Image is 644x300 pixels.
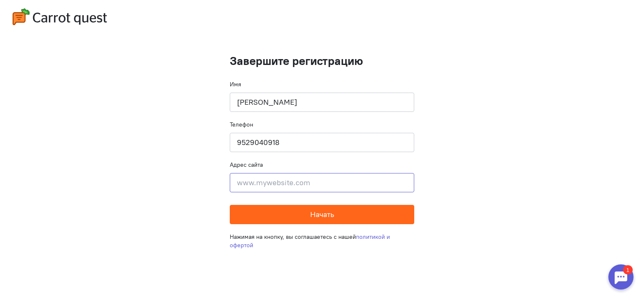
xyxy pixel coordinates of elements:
[230,173,414,192] input: www.mywebsite.com
[230,224,414,258] div: Нажимая на кнопку, вы соглашаетесь с нашей
[230,93,414,112] input: Ваше имя
[230,80,241,88] label: Имя
[230,205,414,224] button: Начать
[230,54,414,67] h1: Завершите регистрацию
[230,160,263,169] label: Адрес сайта
[13,8,107,25] img: carrot-quest-logo.svg
[19,5,29,14] div: 1
[310,209,334,219] span: Начать
[230,120,253,129] label: Телефон
[230,133,414,152] input: +79001110101
[230,233,390,249] a: политикой и офертой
